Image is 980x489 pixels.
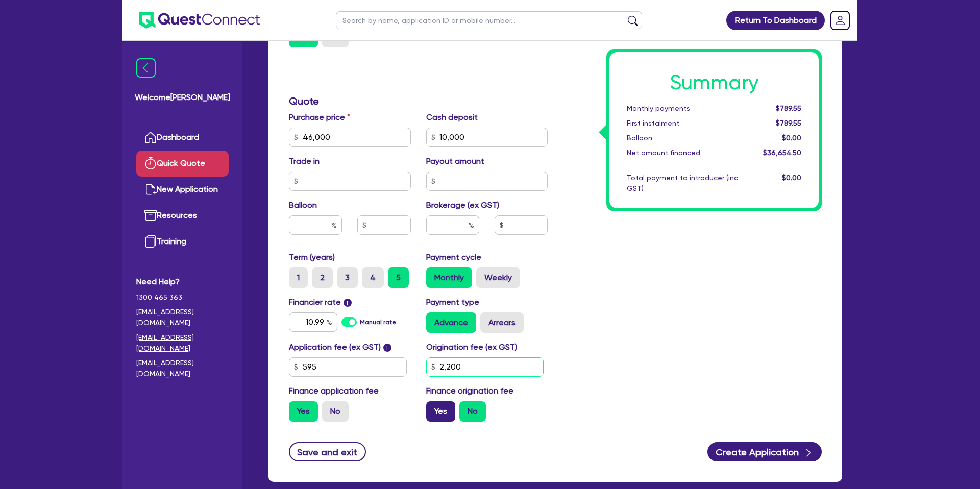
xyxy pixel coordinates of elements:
label: Purchase price [289,111,350,124]
img: training [144,235,157,248]
button: Create Application [707,442,822,461]
span: $0.00 [782,134,801,142]
span: $789.55 [776,119,801,127]
span: $789.55 [776,104,801,112]
label: No [459,401,486,422]
label: 4 [362,267,384,288]
a: [EMAIL_ADDRESS][DOMAIN_NAME] [136,358,229,379]
img: icon-menu-close [136,58,156,78]
input: Search by name, application ID or mobile number... [336,11,642,29]
label: Term (years) [289,251,335,263]
label: Origination fee (ex GST) [426,341,517,353]
label: Finance origination fee [426,385,513,397]
a: Return To Dashboard [726,11,825,30]
div: Net amount financed [619,148,746,158]
span: $36,654.50 [763,149,801,157]
label: Trade in [289,155,320,167]
span: i [383,344,391,352]
a: [EMAIL_ADDRESS][DOMAIN_NAME] [136,332,229,354]
img: quick-quote [144,157,157,169]
div: Monthly payments [619,103,746,114]
a: Training [136,229,229,255]
label: 5 [388,267,409,288]
label: 2 [312,267,333,288]
label: Application fee (ex GST) [289,341,381,353]
label: Balloon [289,199,317,211]
span: $0.00 [782,174,801,182]
label: Payout amount [426,155,484,167]
a: New Application [136,177,229,203]
img: quest-connect-logo-blue [139,12,260,29]
label: Cash deposit [426,111,478,124]
label: 1 [289,267,308,288]
div: Balloon [619,133,746,143]
label: Financier rate [289,296,352,308]
label: Monthly [426,267,472,288]
label: Advance [426,312,476,333]
button: Save and exit [289,442,366,461]
span: Need Help? [136,276,229,288]
label: Manual rate [360,317,396,327]
span: Welcome [PERSON_NAME] [135,91,230,104]
img: resources [144,209,157,222]
label: Weekly [476,267,520,288]
label: Finance application fee [289,385,379,397]
a: Dropdown toggle [827,7,853,34]
label: No [322,401,349,422]
label: Brokerage (ex GST) [426,199,499,211]
label: Payment cycle [426,251,481,263]
img: new-application [144,183,157,195]
label: Yes [289,401,318,422]
span: 1300 465 363 [136,292,229,303]
label: Payment type [426,296,479,308]
div: Total payment to introducer (inc GST) [619,173,746,194]
a: Quick Quote [136,151,229,177]
h1: Summary [627,70,801,95]
a: [EMAIL_ADDRESS][DOMAIN_NAME] [136,307,229,328]
label: 3 [337,267,358,288]
a: Dashboard [136,125,229,151]
div: First instalment [619,118,746,129]
label: Yes [426,401,455,422]
label: Arrears [480,312,524,333]
h3: Quote [289,95,548,107]
span: i [344,299,352,307]
a: Resources [136,203,229,229]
